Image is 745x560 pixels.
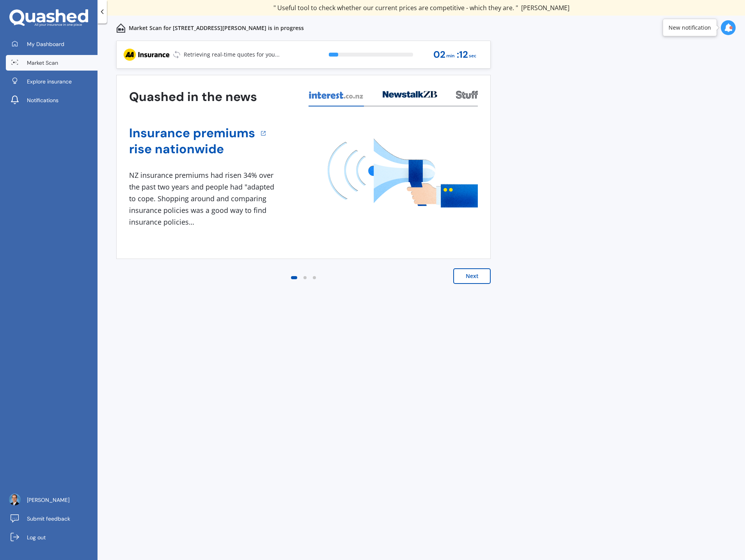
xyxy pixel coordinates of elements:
img: media image [328,138,478,207]
a: Market Scan [6,55,98,71]
span: My Dashboard [27,40,64,48]
span: Explore insurance [27,78,72,85]
p: Market Scan for [STREET_ADDRESS][PERSON_NAME] is in progress [129,24,304,32]
span: : 12 [457,50,468,60]
p: Retrieving real-time quotes for you... [184,51,280,58]
a: Insurance premiums [129,125,255,141]
img: home-and-contents.b802091223b8502ef2dd.svg [116,23,126,33]
a: rise nationwide [129,141,255,157]
a: Log out [6,530,98,545]
span: Submit feedback [27,515,70,523]
span: Log out [27,533,46,541]
button: Next [453,268,491,284]
span: min [446,51,455,61]
h3: Quashed in the news [129,89,257,105]
a: Explore insurance [6,74,98,89]
a: Notifications [6,92,98,108]
span: 02 [433,50,445,60]
div: New notification [669,24,711,32]
div: NZ insurance premiums had risen 34% over the past two years and people had "adapted to cope. Shop... [129,170,277,228]
span: Notifications [27,96,59,104]
a: Submit feedback [6,511,98,526]
span: sec [469,51,476,61]
a: [PERSON_NAME] [6,492,98,508]
img: ACg8ocKLsP14qgmXqt7JgNonNmSN7Nyz2xK_HhzttHKpz3tEd2SWMK5i=s96-c [9,494,21,505]
span: [PERSON_NAME] [27,496,69,504]
span: Market Scan [27,59,58,67]
a: My Dashboard [6,36,98,52]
